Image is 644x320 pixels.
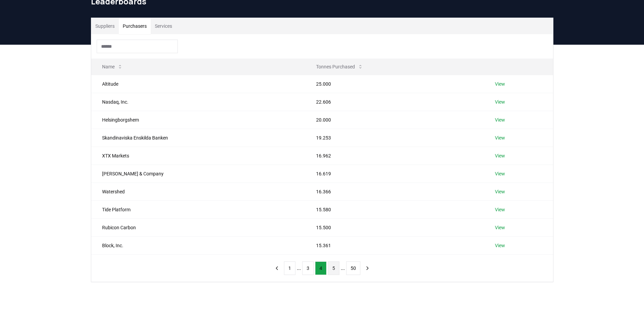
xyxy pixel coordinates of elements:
a: View [495,134,505,141]
button: Name [97,60,128,73]
td: 15.580 [305,200,484,218]
td: Tide Platform [91,200,305,218]
a: View [495,242,505,249]
button: 1 [284,261,295,275]
td: Watershed [91,183,305,200]
td: 22.606 [305,93,484,111]
td: 15.500 [305,218,484,236]
td: XTX Markets [91,147,305,165]
td: 25.000 [305,75,484,93]
td: 16.366 [305,183,484,200]
a: View [495,206,505,213]
td: 20.000 [305,111,484,129]
li: ... [341,264,345,272]
a: View [495,116,505,123]
td: Helsingborgshem [91,111,305,129]
button: Purchasers [119,18,151,34]
a: View [495,224,505,231]
a: View [495,188,505,195]
td: 19.253 [305,129,484,147]
td: Rubicon Carbon [91,218,305,236]
button: 5 [328,261,339,275]
a: View [495,99,505,105]
td: Skandinaviska Enskilda Banken [91,129,305,147]
button: Suppliers [91,18,119,34]
td: Block, Inc. [91,236,305,254]
td: 16.619 [305,165,484,183]
a: View [495,170,505,177]
button: Services [151,18,176,34]
td: 16.962 [305,147,484,165]
button: 50 [346,261,360,275]
button: 3 [302,261,314,275]
button: previous page [271,261,283,275]
td: Nasdaq, Inc. [91,93,305,111]
a: View [495,81,505,87]
button: next page [362,261,373,275]
a: View [495,152,505,159]
button: 4 [315,261,327,275]
td: [PERSON_NAME] & Company [91,165,305,183]
button: Tonnes Purchased [311,60,368,73]
td: Altitude [91,75,305,93]
li: ... [297,264,301,272]
td: 15.361 [305,236,484,254]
